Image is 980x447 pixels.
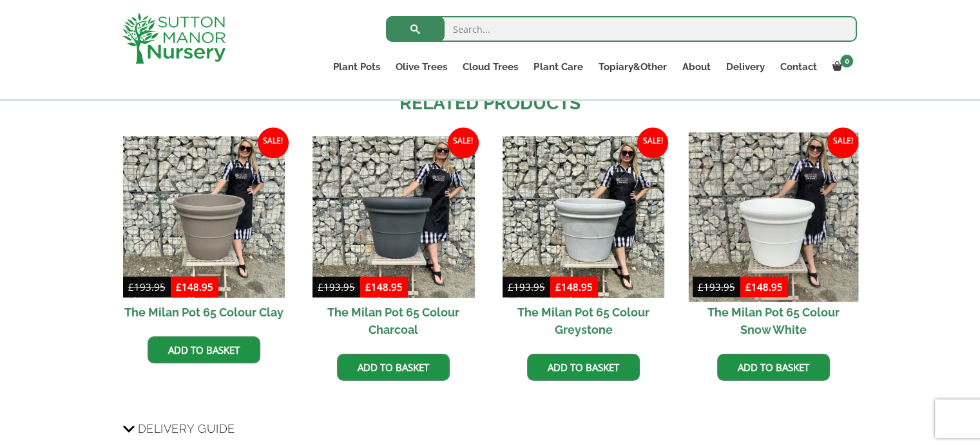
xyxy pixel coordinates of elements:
span: £ [508,280,514,293]
a: Olive Trees [388,58,455,76]
img: The Milan Pot 65 Colour Clay [123,136,285,298]
a: 0 [824,58,857,76]
a: Plant Pots [325,58,388,76]
bdi: 193.95 [698,280,735,293]
bdi: 148.95 [176,280,213,293]
bdi: 193.95 [508,280,545,293]
a: Add to basket: “The Milan Pot 65 Colour Clay” [148,336,260,363]
h2: Related products [123,90,858,117]
h2: The Milan Pot 65 Colour Snow White [693,298,854,344]
a: Sale! The Milan Pot 65 Colour Charcoal [312,136,474,344]
a: Add to basket: “The Milan Pot 65 Colour Snow White” [717,354,830,381]
span: £ [555,280,561,293]
img: The Milan Pot 65 Colour Snow White [688,132,858,302]
span: Sale! [258,127,289,158]
img: The Milan Pot 65 Colour Greystone [503,136,664,298]
input: Search... [386,16,857,42]
a: Add to basket: “The Milan Pot 65 Colour Charcoal” [337,354,450,381]
h2: The Milan Pot 65 Colour Greystone [503,298,664,344]
img: logo [122,13,226,64]
bdi: 193.95 [128,280,166,293]
bdi: 148.95 [555,280,593,293]
span: Sale! [448,127,479,158]
a: Contact [772,58,824,76]
span: £ [176,280,182,293]
span: Delivery Guide [138,417,235,441]
h2: The Milan Pot 65 Colour Clay [123,298,285,327]
span: £ [365,280,371,293]
bdi: 193.95 [318,280,355,293]
a: Add to basket: “The Milan Pot 65 Colour Greystone” [527,354,640,381]
span: £ [318,280,323,293]
span: Sale! [637,127,668,158]
img: The Milan Pot 65 Colour Charcoal [312,136,474,298]
a: Plant Care [526,58,590,76]
bdi: 148.95 [365,280,403,293]
span: £ [745,280,751,293]
a: Delivery [718,58,772,76]
a: Cloud Trees [455,58,526,76]
h2: The Milan Pot 65 Colour Charcoal [312,298,474,344]
a: Sale! The Milan Pot 65 Colour Greystone [503,136,664,344]
a: About [674,58,718,76]
span: Sale! [827,127,858,158]
span: 0 [840,55,853,68]
bdi: 148.95 [745,280,783,293]
a: Sale! The Milan Pot 65 Colour Snow White [693,136,854,344]
span: £ [698,280,704,293]
a: Topiary&Other [590,58,674,76]
a: Sale! The Milan Pot 65 Colour Clay [123,136,285,327]
span: £ [128,280,134,293]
